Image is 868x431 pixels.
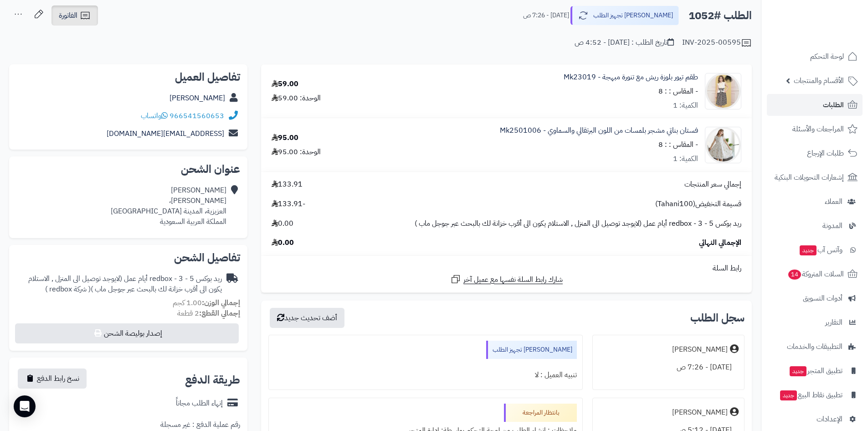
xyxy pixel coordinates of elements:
span: الطلبات [823,99,844,111]
span: طلبات الإرجاع [807,147,844,160]
h2: الطلب #1052 [688,6,752,25]
span: الإجمالي النهائي [699,238,741,248]
span: جديد [800,245,817,255]
a: واتساب [141,110,168,121]
div: [PERSON_NAME] [PERSON_NAME]، العزيزية، المدينة [GEOGRAPHIC_DATA] المملكة العربية السعودية [111,185,226,227]
div: 95.00 [272,133,298,143]
a: أدوات التسويق [767,287,863,309]
a: التطبيقات والخدمات [767,336,863,358]
a: طلبات الإرجاع [767,142,863,164]
div: رقم عملية الدفع : غير مسجلة [160,420,240,430]
a: تطبيق نقاط البيعجديد [767,384,863,406]
span: قسيمة التخفيض(Tahani100) [655,199,741,209]
a: إشعارات التحويلات البنكية [767,166,863,188]
span: التقارير [825,316,842,329]
a: الطلبات [767,94,863,116]
a: لوحة التحكم [767,46,863,68]
span: شارك رابط السلة نفسها مع عميل آخر [463,275,563,285]
span: 0.00 [272,238,294,248]
div: Open Intercom Messenger [14,395,36,417]
div: الكمية: 1 [673,154,698,164]
strong: إجمالي القطع: [199,308,240,319]
span: -133.91 [272,199,305,209]
span: المدونة [822,219,842,232]
a: وآتس آبجديد [767,239,863,261]
span: تطبيق المتجر [789,364,842,377]
small: 1.00 كجم [173,297,240,308]
img: 1739175414-IMG_7265-90x90.jpeg [705,127,741,163]
span: إشعارات التحويلات البنكية [775,171,844,184]
div: INV-2025-00595 [682,37,752,48]
a: 966541560653 [169,110,224,121]
a: المدونة [767,215,863,237]
span: نسخ رابط الدفع [37,373,79,384]
a: طقم تيور بلوزة ريش مع تنورة مبهجة - Mk23019 [564,72,698,83]
h2: عنوان الشحن [16,164,240,175]
div: الوحدة: 59.00 [272,93,321,104]
h3: سجل الطلب [690,312,745,323]
span: الإعدادات [817,413,842,426]
a: التقارير [767,312,863,333]
div: إنهاء الطلب مجاناً [176,398,223,409]
small: - المقاس : : 8 [658,86,698,97]
div: [DATE] - 7:26 ص [598,358,739,376]
button: إصدار بوليصة الشحن [15,323,239,343]
small: 2 قطعة [177,308,240,319]
span: أدوات التسويق [803,292,842,305]
strong: إجمالي الوزن: [202,297,240,308]
a: الإعدادات [767,408,863,430]
span: 14 [788,270,801,280]
button: نسخ رابط الدفع [18,369,87,389]
a: فستان بناتي مشجر بلمسات من اللون البرتقالي والسماوي - Mk2501006 [500,125,698,136]
a: المراجعات والأسئلة [767,118,863,140]
div: [PERSON_NAME] تجهيز الطلب [486,341,577,359]
div: [PERSON_NAME] [672,407,728,418]
div: تنبيه العميل : لا [274,366,576,384]
span: السلات المتروكة [787,268,844,280]
a: [EMAIL_ADDRESS][DOMAIN_NAME] [107,128,224,139]
a: [PERSON_NAME] [169,93,225,104]
a: شارك رابط السلة نفسها مع عميل آخر [450,274,563,285]
img: logo-2.png [806,25,859,44]
button: أضف تحديث جديد [270,308,344,328]
a: العملاء [767,191,863,213]
img: 1733586041-IMG_0866-90x90.jpeg [705,73,741,109]
a: الفاتورة [51,5,98,26]
span: وآتس آب [799,244,842,256]
button: [PERSON_NAME] تجهيز الطلب [570,6,679,25]
h2: طريقة الدفع [185,374,240,385]
div: 59.00 [272,79,298,89]
div: الوحدة: 95.00 [272,147,321,157]
span: تطبيق نقاط البيع [779,389,842,401]
span: ريد بوكس redbox - 3 - 5 أيام عمل (لايوجد توصيل الى المنزل , الاستلام يكون الى أقرب خزانة لك بالبح... [415,218,741,229]
span: جديد [780,390,797,400]
span: لوحة التحكم [810,50,844,63]
span: 133.91 [272,179,303,190]
a: السلات المتروكة14 [767,263,863,285]
span: جديد [790,366,806,376]
div: الكمية: 1 [673,100,698,111]
span: 0.00 [272,218,293,229]
div: تاريخ الطلب : [DATE] - 4:52 ص [575,37,674,48]
h2: تفاصيل الشحن [16,252,240,263]
span: الفاتورة [59,10,77,21]
small: [DATE] - 7:26 ص [523,11,569,20]
h2: تفاصيل العميل [16,72,240,83]
span: الأقسام والمنتجات [794,74,844,87]
span: المراجعات والأسئلة [792,123,844,135]
div: [PERSON_NAME] [672,344,728,355]
div: بانتظار المراجعة [504,404,577,422]
span: ( شركة redbox ) [45,284,91,295]
div: ريد بوكس redbox - 3 - 5 أيام عمل (لايوجد توصيل الى المنزل , الاستلام يكون الى أقرب خزانة لك بالبح... [16,274,222,295]
div: رابط السلة [265,263,748,274]
a: تطبيق المتجرجديد [767,360,863,382]
small: - المقاس : : 8 [658,139,698,150]
span: إجمالي سعر المنتجات [684,179,741,190]
span: العملاء [825,195,842,208]
span: التطبيقات والخدمات [787,340,842,353]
